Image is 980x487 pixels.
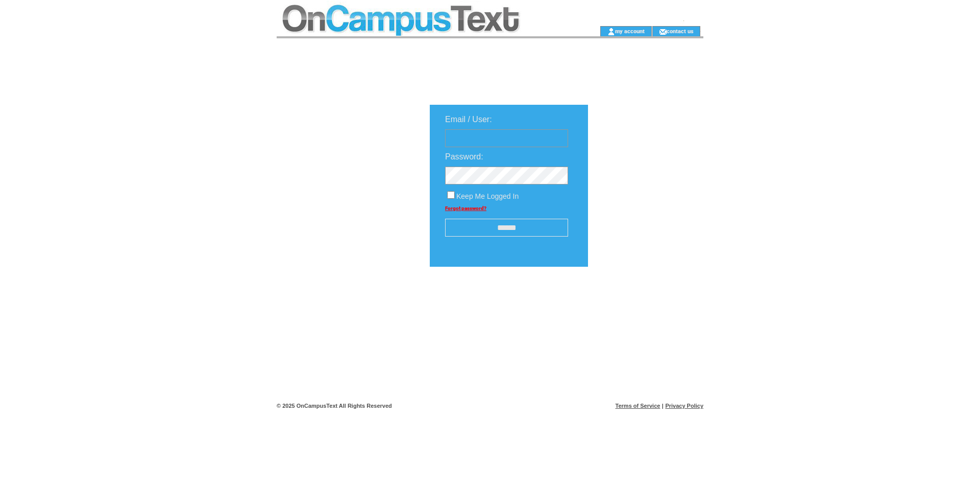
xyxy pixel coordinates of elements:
[662,403,664,409] span: |
[665,403,703,409] a: Privacy Policy
[616,403,660,409] a: Terms of Service
[445,205,486,211] a: Forgot password?
[615,28,645,34] a: my account
[667,28,694,34] a: contact us
[277,403,392,409] span: © 2025 OnCampusText All Rights Reserved
[607,28,615,36] img: account_icon.gif
[456,192,519,200] span: Keep Me Logged In
[659,28,667,36] img: contact_us_icon.gif
[618,292,669,305] img: transparent.png
[445,115,492,124] span: Email / User:
[445,152,483,161] span: Password:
